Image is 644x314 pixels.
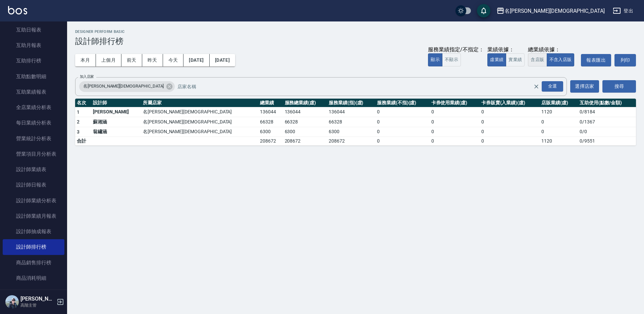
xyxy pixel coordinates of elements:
button: 含店販 [528,53,547,66]
a: 每日業績分析表 [3,115,64,130]
div: 名[PERSON_NAME][DEMOGRAPHIC_DATA] [79,81,175,92]
td: 136044 [283,107,327,117]
div: 全選 [542,81,563,92]
td: 136044 [327,107,375,117]
a: 設計師業績表 [3,162,64,177]
th: 總業績 [258,99,283,107]
td: 0 / 8184 [578,107,636,117]
a: 互助業績報表 [3,84,64,100]
td: 1120 [540,107,578,117]
a: 設計師抽成報表 [3,224,64,239]
th: 服務總業績(虛) [283,99,327,107]
button: 前天 [121,54,142,66]
a: 設計師日報表 [3,177,64,193]
td: 66328 [283,117,327,127]
a: 互助日報表 [3,22,64,38]
a: 營業項目月分析表 [3,146,64,162]
td: 0 [375,117,430,127]
th: 店販業績(虛) [540,99,578,107]
td: 66328 [258,117,283,127]
a: 全店業績分析表 [3,100,64,115]
td: 名[PERSON_NAME][DEMOGRAPHIC_DATA] [141,127,258,137]
th: 服務業績(不指)(虛) [375,99,430,107]
button: 實業績 [506,53,525,66]
td: 1120 [540,137,578,146]
button: 今天 [163,54,184,66]
button: 上個月 [96,54,121,66]
td: 0 [480,127,540,137]
td: 208672 [327,137,375,146]
td: 6300 [283,127,327,137]
button: 不含入店販 [547,53,575,66]
td: 208672 [283,137,327,146]
h3: 設計師排行榜 [75,37,636,46]
a: 互助排行榜 [3,53,64,68]
a: 商品進銷貨報表 [3,286,64,301]
td: 208672 [258,137,283,146]
span: 1 [77,109,79,115]
td: 0 [375,137,430,146]
th: 名次 [75,99,91,107]
td: 0 [375,127,430,137]
a: 設計師業績月報表 [3,208,64,224]
button: 登出 [610,5,636,17]
td: 合計 [75,137,91,146]
td: 蘇湘涵 [91,117,141,127]
button: 昨天 [142,54,163,66]
th: 所屬店家 [141,99,258,107]
h5: [PERSON_NAME] [20,296,55,302]
button: Clear [532,82,541,91]
td: 0 / 1367 [578,117,636,127]
th: 卡券販賣(入業績)(虛) [480,99,540,107]
a: 設計師業績分析表 [3,193,64,208]
td: 6300 [258,127,283,137]
a: 互助點數明細 [3,69,64,84]
button: 本月 [75,54,96,66]
td: 136044 [258,107,283,117]
td: 0 [480,137,540,146]
td: 0 [430,137,480,146]
th: 互助使用(點數/金額) [578,99,636,107]
div: 業績依據： [487,46,525,53]
button: 報表匯出 [581,54,611,66]
th: 服務業績(指)(虛) [327,99,375,107]
button: 搜尋 [602,80,636,93]
button: 不顯示 [442,53,461,66]
button: Open [540,80,565,93]
button: [DATE] [183,54,209,66]
td: 0 / 9551 [578,137,636,146]
button: 虛業績 [487,53,506,66]
td: 66328 [327,117,375,127]
div: 服務業績指定/不指定： [428,46,484,53]
td: 0 / 0 [578,127,636,137]
td: 0 [430,117,480,127]
button: save [477,4,490,17]
td: 0 [480,117,540,127]
th: 卡券使用業績(虛) [430,99,480,107]
td: 6300 [327,127,375,137]
button: [DATE] [210,54,235,66]
input: 店家名稱 [176,81,545,92]
img: Person [5,295,19,309]
td: [PERSON_NAME] [91,107,141,117]
button: 選擇店家 [570,80,599,93]
a: 商品消耗明細 [3,270,64,286]
td: 名[PERSON_NAME][DEMOGRAPHIC_DATA] [141,117,258,127]
button: 列印 [614,54,636,66]
a: 營業統計分析表 [3,131,64,146]
a: 互助月報表 [3,38,64,53]
td: 0 [480,107,540,117]
img: Logo [8,6,27,14]
label: 加入店家 [80,74,94,79]
td: 0 [430,107,480,117]
th: 設計師 [91,99,141,107]
div: 總業績依據： [528,46,578,53]
button: 名[PERSON_NAME][DEMOGRAPHIC_DATA] [494,4,607,18]
td: 0 [375,107,430,117]
td: 翁繡涵 [91,127,141,137]
span: 3 [77,129,79,135]
a: 商品銷售排行榜 [3,255,64,270]
td: 名[PERSON_NAME][DEMOGRAPHIC_DATA] [141,107,258,117]
button: 顯示 [428,53,442,66]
